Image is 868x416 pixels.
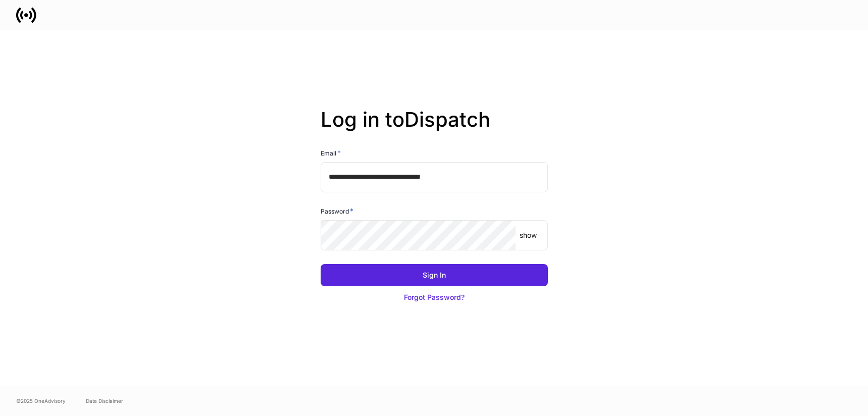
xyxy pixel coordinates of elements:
[16,397,66,405] span: © 2025 OneAdvisory
[404,292,465,302] div: Forgot Password?
[321,264,548,286] button: Sign In
[423,270,446,280] div: Sign In
[520,230,537,240] p: show
[321,206,353,216] h6: Password
[321,286,548,308] button: Forgot Password?
[321,148,341,158] h6: Email
[321,108,548,148] h2: Log in to Dispatch
[86,397,123,405] a: Data Disclaimer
